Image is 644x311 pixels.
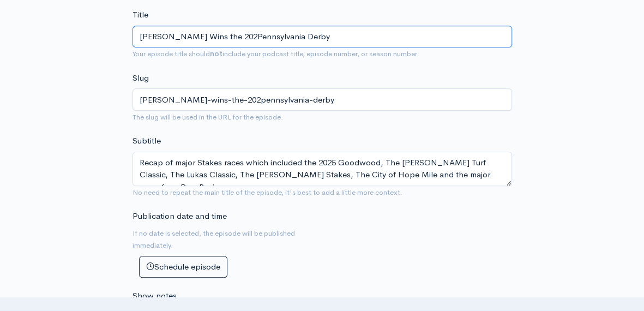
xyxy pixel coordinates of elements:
label: Title [133,9,148,21]
button: Schedule episode [139,256,227,278]
small: The slug will be used in the URL for the episode. [133,112,283,122]
label: Show notes [133,290,177,302]
small: No need to repeat the main title of the episode, it's best to add a little more context. [133,188,402,197]
strong: not [210,49,222,58]
small: Your episode title should include your podcast title, episode number, or season number. [133,49,419,58]
small: If no date is selected, the episode will be published immediately. [133,229,295,250]
label: Slug [133,72,149,85]
label: Subtitle [133,135,161,147]
input: What is the episode's title? [133,26,512,48]
label: Publication date and time [133,210,227,223]
input: title-of-episode [133,88,512,111]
